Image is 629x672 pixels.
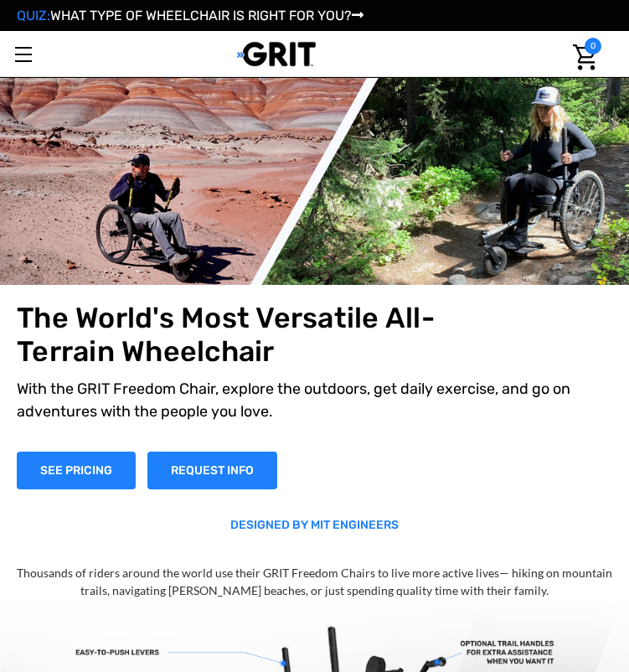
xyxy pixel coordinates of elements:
[15,54,32,55] span: Toggle menu
[563,31,601,84] a: Cart with 0 items
[17,452,136,489] a: Shop Now
[147,452,277,489] a: Slide number 1, Request Information
[16,516,613,534] p: DESIGNED BY MIT ENGINEERS
[17,8,50,23] span: QUIZ:
[237,41,317,67] img: GRIT All-Terrain Wheelchair and Mobility Equipment
[17,378,612,423] p: With the GRIT Freedom Chair, explore the outdoors, get daily exercise, and go on adventures with ...
[573,44,597,70] img: Cart
[17,8,363,23] a: QUIZ:WHAT TYPE OF WHEELCHAIR IS RIGHT FOR YOU?
[585,38,601,54] span: 0
[16,564,613,599] p: Thousands of riders around the world use their GRIT Freedom Chairs to live more active lives— hik...
[17,302,493,370] h1: The World's Most Versatile All-Terrain Wheelchair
